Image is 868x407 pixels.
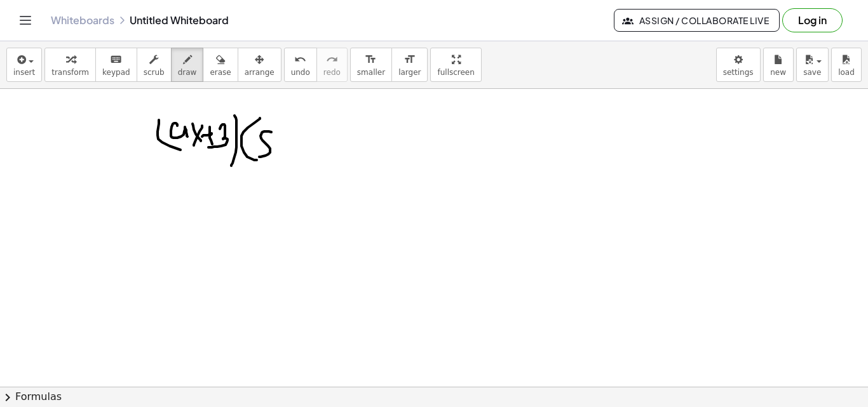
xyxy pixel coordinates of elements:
[365,52,377,67] i: format_size
[398,68,421,77] span: larger
[723,68,754,77] span: settings
[171,48,204,82] button: draw
[614,9,780,32] button: Assign / Collaborate Live
[716,48,761,82] button: settings
[245,68,275,77] span: arrange
[350,48,392,82] button: format_sizesmaller
[803,68,821,77] span: save
[15,10,36,30] button: Toggle navigation
[770,68,786,77] span: new
[291,68,310,77] span: undo
[95,48,137,82] button: keyboardkeypad
[144,68,165,77] span: scrub
[51,68,89,77] span: transform
[178,68,197,77] span: draw
[782,8,843,32] button: Log in
[437,68,474,77] span: fullscreen
[326,52,338,67] i: redo
[357,68,385,77] span: smaller
[13,68,35,77] span: insert
[391,48,428,82] button: format_sizelarger
[838,68,855,77] span: load
[51,14,114,27] a: Whiteboards
[44,48,96,82] button: transform
[323,68,341,77] span: redo
[831,48,862,82] button: load
[294,52,306,67] i: undo
[102,68,130,77] span: keypad
[625,15,769,26] span: Assign / Collaborate Live
[284,48,317,82] button: undoundo
[430,48,481,82] button: fullscreen
[210,68,231,77] span: erase
[403,52,416,67] i: format_size
[6,48,42,82] button: insert
[110,52,122,67] i: keyboard
[203,48,238,82] button: erase
[316,48,348,82] button: redoredo
[137,48,172,82] button: scrub
[238,48,281,82] button: arrange
[796,48,829,82] button: save
[763,48,794,82] button: new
